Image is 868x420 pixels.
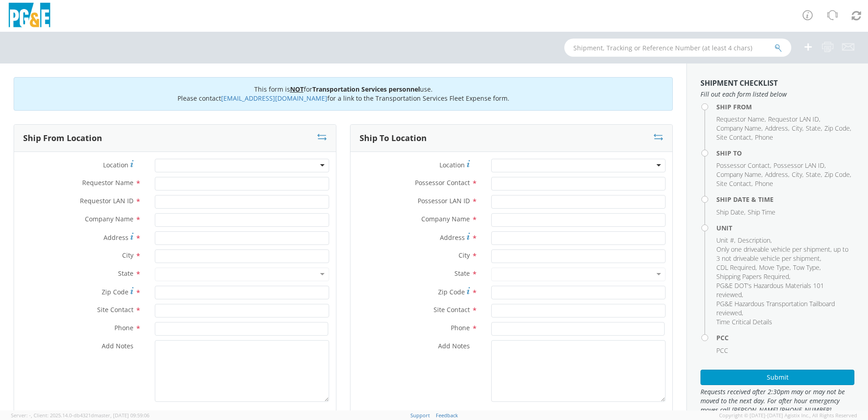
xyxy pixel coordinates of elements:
a: Support [410,412,430,419]
span: State [454,269,470,278]
span: Ship Date [716,208,744,216]
li: , [716,236,735,245]
span: Company Name [421,215,470,223]
span: Zip Code [102,288,128,296]
span: Requestor Name [82,178,133,187]
li: , [716,124,763,133]
span: State [806,124,821,132]
strong: Shipment Checklist [700,78,778,88]
span: Fill out each form listed below [700,90,854,99]
span: Address [440,233,465,242]
span: master, [DATE] 09:59:06 [94,412,149,419]
span: Requestor LAN ID [768,115,819,123]
h4: Ship To [716,150,854,156]
li: , [716,208,745,217]
span: City [122,251,133,259]
li: , [738,236,772,245]
li: , [716,272,790,281]
span: Address [765,170,788,179]
h4: PCC [716,334,854,341]
span: Zip Code [438,288,465,296]
span: Add Notes [102,342,133,350]
span: City [792,124,802,132]
span: Client: 2025.14.0-db4321d [34,412,149,419]
span: Requestor Name [716,115,764,123]
li: , [824,170,851,179]
h3: Ship To Location [360,134,427,143]
span: Phone [451,323,470,332]
li: , [793,263,821,272]
li: , [716,263,757,272]
li: , [716,115,766,124]
li: , [716,245,852,263]
span: Address [765,124,788,132]
span: State [806,170,821,179]
li: , [824,124,851,133]
span: Shipping Papers Required [716,272,789,281]
span: Description [738,236,770,244]
span: Site Contact [434,305,470,314]
span: Site Contact [97,305,133,314]
span: Location [103,161,128,169]
button: Submit [700,370,854,385]
span: Possessor Contact [716,161,770,170]
span: State [118,269,133,278]
li: , [716,170,763,179]
input: Shipment, Tracking or Reference Number (at least 4 chars) [564,39,791,57]
li: , [759,263,791,272]
span: Site Contact [716,179,751,188]
h3: Ship From Location [23,134,102,143]
h4: Unit [716,225,854,231]
span: Requests received after 2:30pm may or may not be moved to the next day. For after hour emergency ... [700,387,854,415]
span: CDL Required [716,263,755,272]
span: City [792,170,802,179]
span: Zip Code [824,170,850,179]
li: , [765,124,789,133]
img: pge-logo-06675f144f4cfa6a6814.png [7,3,52,29]
span: Server: - [11,412,32,419]
li: , [716,179,753,188]
span: Company Name [85,215,133,223]
span: Site Contact [716,133,751,142]
span: Company Name [716,170,761,179]
span: Possessor LAN ID [774,161,824,170]
span: PG&E Hazardous Transportation Tailboard reviewed [716,299,835,317]
span: Phone [114,323,133,332]
u: NOT [290,85,304,93]
h4: Ship From [716,103,854,110]
span: , [31,412,32,419]
span: Location [439,161,465,169]
h4: Ship Date & Time [716,196,854,203]
li: , [716,161,771,170]
span: City [459,251,470,259]
li: , [716,299,852,317]
span: Unit # [716,236,734,244]
a: Feedback [436,412,458,419]
li: , [716,133,753,142]
li: , [774,161,826,170]
div: This form is for use. Please contact for a link to the Transportation Services Fleet Expense form. [14,77,673,111]
span: Possessor LAN ID [418,196,470,205]
span: Add Notes [438,342,470,350]
li: , [716,281,852,299]
b: Transportation Services personnel [312,85,420,93]
span: Zip Code [824,124,850,132]
span: Company Name [716,124,761,132]
li: , [806,124,822,133]
span: Only one driveable vehicle per shipment, up to 3 not driveable vehicle per shipment [716,245,848,263]
span: PG&E DOT's Hazardous Materials 101 reviewed [716,281,824,299]
li: , [792,124,804,133]
span: Tow Type [793,263,819,272]
span: Possessor Contact [415,178,470,187]
li: , [792,170,804,179]
span: Move Type [759,263,789,272]
span: Ship Time [748,208,775,216]
span: Address [104,233,128,242]
span: Copyright © [DATE]-[DATE] Agistix Inc., All Rights Reserved [719,412,857,419]
li: , [806,170,822,179]
li: , [768,115,820,124]
span: Phone [755,179,773,188]
a: [EMAIL_ADDRESS][DOMAIN_NAME] [221,94,327,103]
span: PCC [716,346,728,355]
li: , [765,170,789,179]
